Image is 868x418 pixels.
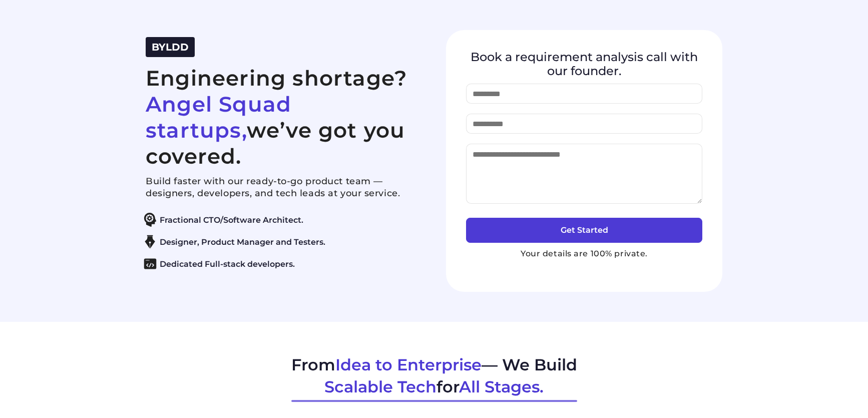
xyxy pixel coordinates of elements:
[152,43,189,53] a: BYLDD
[291,354,577,398] h2: From — We Build for
[141,235,417,249] li: Designer, Product Manager and Testers.
[141,257,417,271] li: Dedicated Full-stack developers.
[146,91,291,143] span: Angel Squad startups,
[466,50,702,78] h4: Book a requirement analysis call with our founder.
[152,41,189,53] span: BYLDD
[466,248,702,260] p: Your details are 100% private.
[459,377,544,396] span: All Stages.
[324,377,437,396] span: Scalable Tech
[146,65,422,169] h2: Engineering shortage? we’ve got you covered.
[146,175,422,199] p: Build faster with our ready-to-go product team — designers, developers, and tech leads at your se...
[466,218,702,243] button: Get Started
[141,213,417,227] li: Fractional CTO/Software Architect.
[335,355,482,374] span: Idea to Enterprise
